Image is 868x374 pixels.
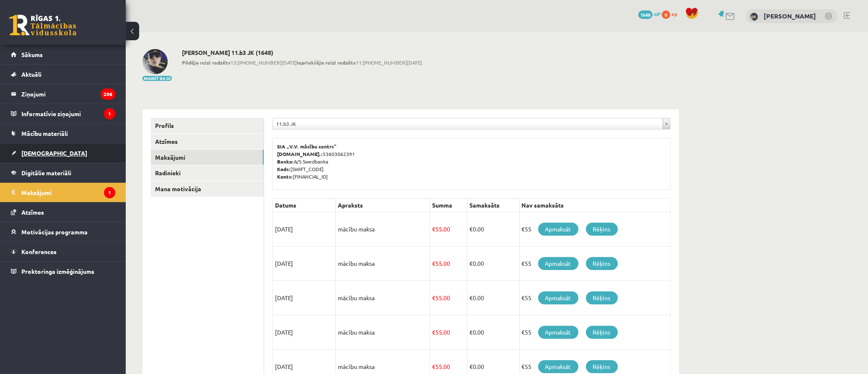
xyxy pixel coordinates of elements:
[276,118,659,129] span: 11.b3 JK
[277,143,337,150] b: SIA „V.V. mācību centrs”
[11,203,115,222] a: Atzīmes
[432,225,435,233] span: €
[11,84,115,104] a: Ziņojumi206
[143,76,172,81] button: Mainīt bildi
[430,247,467,281] td: 55.00
[662,10,670,19] span: 0
[11,183,115,202] a: Maksājumi1
[430,212,467,247] td: 55.00
[467,212,519,247] td: 0.00
[432,363,435,370] span: €
[467,315,519,350] td: 0.00
[469,225,473,233] span: €
[21,51,43,58] span: Sākums
[750,13,758,21] img: Gavriils Ševčenko
[519,315,670,350] td: €55
[11,104,115,123] a: Informatīvie ziņojumi1
[21,268,94,275] span: Proktoringa izmēģinājums
[519,199,670,212] th: Nav samaksāts
[21,104,115,123] legend: Informatīvie ziņojumi
[277,166,290,172] b: Kods:
[21,130,68,137] span: Mācību materiāli
[21,84,115,104] legend: Ziņojumi
[273,315,336,350] td: [DATE]
[467,247,519,281] td: 0.00
[586,223,618,236] a: Rēķins
[432,260,435,267] span: €
[151,165,264,181] a: Radinieki
[538,291,578,304] a: Apmaksāt
[469,260,473,267] span: €
[21,248,57,255] span: Konferences
[538,223,578,236] a: Apmaksāt
[273,199,336,212] th: Datums
[104,108,115,119] i: 1
[21,228,88,236] span: Motivācijas programma
[538,360,578,373] a: Apmaksāt
[273,247,336,281] td: [DATE]
[21,183,115,202] legend: Maksājumi
[277,143,666,180] p: 53603062391 A/S Swedbanka [SWIFT_CODE] [FINANCIAL_ID]
[277,151,323,157] b: [DOMAIN_NAME].:
[21,149,87,157] span: [DEMOGRAPHIC_DATA]
[432,294,435,301] span: €
[586,326,618,339] a: Rēķins
[519,212,670,247] td: €55
[336,247,430,281] td: mācību maksa
[538,326,578,339] a: Apmaksāt
[151,181,264,197] a: Mana motivācija
[671,10,677,17] span: xp
[638,10,653,19] span: 1648
[182,59,231,66] b: Pēdējo reizi redzēts
[336,281,430,315] td: mācību maksa
[101,88,115,100] i: 206
[21,70,41,78] span: Aktuāli
[273,118,670,129] a: 11.b3 JK
[11,143,115,163] a: [DEMOGRAPHIC_DATA]
[11,45,115,64] a: Sākums
[11,242,115,261] a: Konferences
[151,150,264,165] a: Maksājumi
[11,65,115,84] a: Aktuāli
[277,158,294,165] b: Banka:
[143,49,168,74] img: Gavriils Ševčenko
[519,281,670,315] td: €55
[586,291,618,304] a: Rēķins
[469,363,473,370] span: €
[11,124,115,143] a: Mācību materiāli
[273,281,336,315] td: [DATE]
[277,173,293,180] b: Konts:
[297,59,356,66] b: Iepriekšējo reizi redzēts
[654,10,661,17] span: mP
[469,328,473,336] span: €
[538,257,578,270] a: Apmaksāt
[662,10,681,17] a: 0 xp
[467,199,519,212] th: Samaksāts
[11,222,115,242] a: Motivācijas programma
[21,169,71,177] span: Digitālie materiāli
[432,328,435,336] span: €
[430,281,467,315] td: 55.00
[638,10,661,17] a: 1648 mP
[586,257,618,270] a: Rēķins
[182,59,422,66] span: 13:[PHONE_NUMBER][DATE] 11:[PHONE_NUMBER][DATE]
[430,315,467,350] td: 55.00
[430,199,467,212] th: Summa
[764,12,816,20] a: [PERSON_NAME]
[273,212,336,247] td: [DATE]
[11,262,115,281] a: Proktoringa izmēģinājums
[336,315,430,350] td: mācību maksa
[151,134,264,149] a: Atzīmes
[336,212,430,247] td: mācību maksa
[104,187,115,198] i: 1
[586,360,618,373] a: Rēķins
[519,247,670,281] td: €55
[21,208,44,216] span: Atzīmes
[336,199,430,212] th: Apraksts
[9,15,76,36] a: Rīgas 1. Tālmācības vidusskola
[467,281,519,315] td: 0.00
[11,163,115,182] a: Digitālie materiāli
[151,118,264,133] a: Profils
[469,294,473,301] span: €
[182,49,422,56] h2: [PERSON_NAME] 11.b3 JK (1648)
